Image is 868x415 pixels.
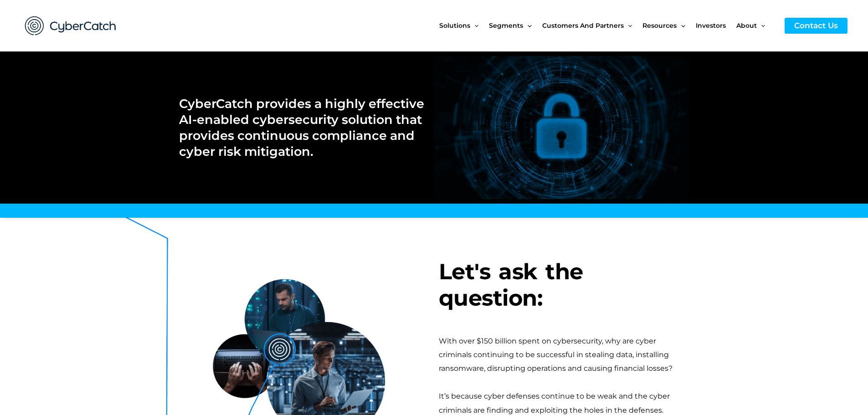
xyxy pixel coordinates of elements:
[642,6,677,45] span: Resources
[439,334,689,376] div: With over $150 billion spent on cybersecurity, why are cyber criminals continuing to be successfu...
[439,6,776,45] nav: Site Navigation: New Main Menu
[489,6,523,45] span: Segments
[736,6,757,45] span: About
[785,18,847,34] a: Contact Us
[179,96,425,159] h2: CyberCatch provides a highly effective AI-enabled cybersecurity solution that provides continuous...
[696,6,726,45] span: Investors
[542,6,624,45] span: Customers and Partners
[757,6,765,45] span: Menu Toggle
[470,6,478,45] span: Menu Toggle
[16,7,125,45] img: CyberCatch
[439,6,470,45] span: Solutions
[439,259,689,311] h3: Let's ask the question:
[624,6,632,45] span: Menu Toggle
[696,6,736,45] a: Investors
[523,6,531,45] span: Menu Toggle
[677,6,685,45] span: Menu Toggle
